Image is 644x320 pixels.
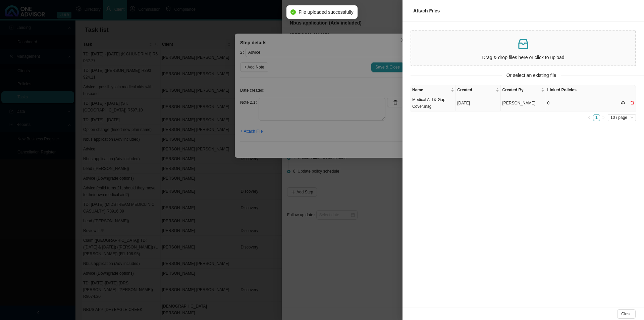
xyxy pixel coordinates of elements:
p: Drag & drop files here or click to upload [414,54,633,61]
th: Created By [501,85,546,95]
span: Name [412,87,449,93]
span: Close [621,311,632,317]
span: delete [630,101,634,105]
th: Linked Policies [546,85,591,95]
span: inboxDrag & drop files here or click to upload [411,31,635,65]
span: Attach Files [413,8,440,13]
button: right [600,114,607,121]
span: Or select an existing file [502,72,561,79]
th: Created [456,85,501,95]
button: left [586,114,593,121]
a: 1 [593,115,600,121]
span: cloud-download [621,101,625,105]
span: left [588,116,591,119]
span: Created By [502,87,539,93]
span: check-circle [290,9,296,15]
span: 10 / page [610,115,633,121]
li: 1 [593,114,600,121]
span: File uploaded successfully [299,8,353,16]
td: Medical Aid & Gap Cover.msg [411,95,456,111]
span: inbox [517,37,530,51]
li: Previous Page [586,114,593,121]
span: [PERSON_NAME] [502,101,535,105]
td: 0 [546,95,591,111]
button: Close [617,309,636,319]
div: Page Size [608,114,636,121]
li: Next Page [600,114,607,121]
span: right [602,116,605,119]
td: [DATE] [456,95,501,111]
span: Created [457,87,494,93]
th: Name [411,85,456,95]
